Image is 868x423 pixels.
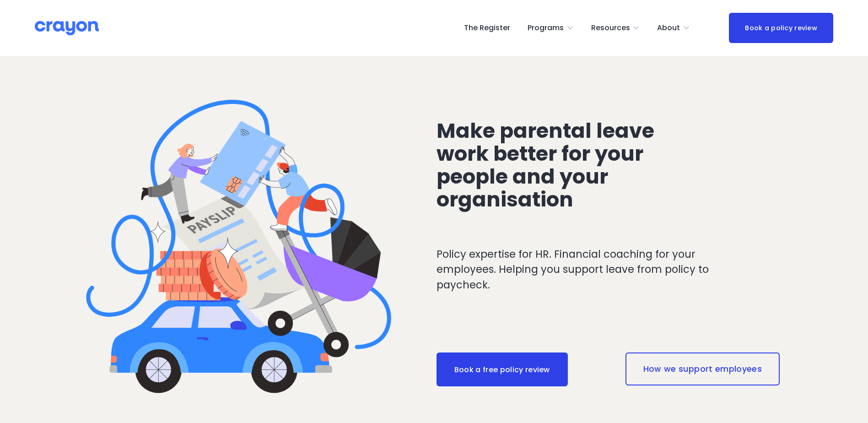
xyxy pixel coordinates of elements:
a: The Register [464,21,510,35]
span: Programs [528,22,564,35]
span: Make parental leave work better for your people and your organisation [437,116,659,214]
span: Resources [591,22,630,35]
a: folder dropdown [528,21,574,35]
a: Book a free policy review [437,352,568,386]
a: folder dropdown [591,21,640,35]
a: folder dropdown [657,21,690,35]
span: About [657,22,680,35]
p: Policy expertise for HR. Financial coaching for your employees. Helping you support leave from po... [437,247,746,293]
img: Crayon [35,20,99,36]
a: How we support employees [625,352,780,385]
a: Book a policy review [729,13,833,43]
